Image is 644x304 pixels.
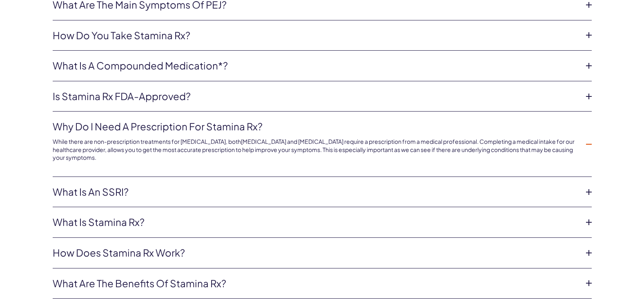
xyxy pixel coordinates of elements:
[53,89,579,103] a: Is Stamina Rx FDA-approved?
[53,185,579,199] a: What is an SSRI?
[53,138,575,161] span: [MEDICAL_DATA] and [MEDICAL_DATA] require a prescription from a medical professional. Completing ...
[53,277,579,291] a: What are the benefits of Stamina Rx?
[53,59,579,73] a: What is a compounded medication*?
[53,29,579,42] a: How do you take Stamina Rx?
[53,215,579,229] a: What is Stamina Rx?
[53,120,579,134] a: Why do I need a prescription for Stamina Rx?
[53,246,579,260] a: How does Stamina Rx work?
[53,138,241,145] span: While there are non-prescription treatments for [MEDICAL_DATA], both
